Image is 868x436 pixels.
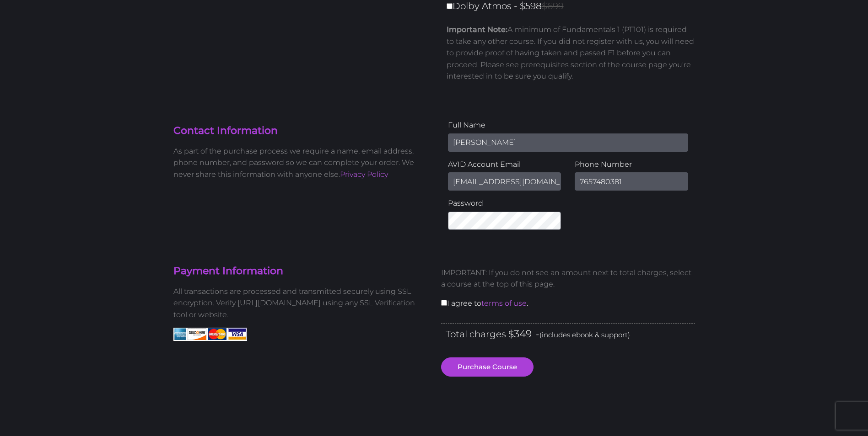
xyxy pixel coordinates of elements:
[542,0,564,11] span: $699
[441,323,695,348] div: Total charges $ -
[441,357,534,377] button: Purchase Course
[575,159,688,170] label: Phone Number
[448,159,561,170] label: AVID Account Email
[447,25,507,34] strong: Important Note:
[173,264,427,278] h4: Payment Information
[447,3,453,9] input: Dolby Atmos - $598$699
[448,119,688,131] label: Full Name
[340,170,388,179] a: Privacy Policy
[447,24,695,82] p: A minimum of Fundamentals 1 (PT101) is required to take any other course. If you did not register...
[434,260,702,323] div: I agree to .
[173,328,247,341] img: American Express, Discover, MasterCard, Visa
[441,267,695,290] p: IMPORTANT: If you do not see an amount next to total charges, select a course at the top of this ...
[448,197,561,209] label: Password
[173,124,427,138] h4: Contact Information
[173,286,427,321] p: All transactions are processed and transmitted securely using SSL encryption. Verify [URL][DOMAIN...
[539,330,630,339] span: (includes ebook & support)
[481,299,527,308] a: terms of use
[173,145,427,181] p: As part of the purchase process we require a name, email address, phone number, and password so w...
